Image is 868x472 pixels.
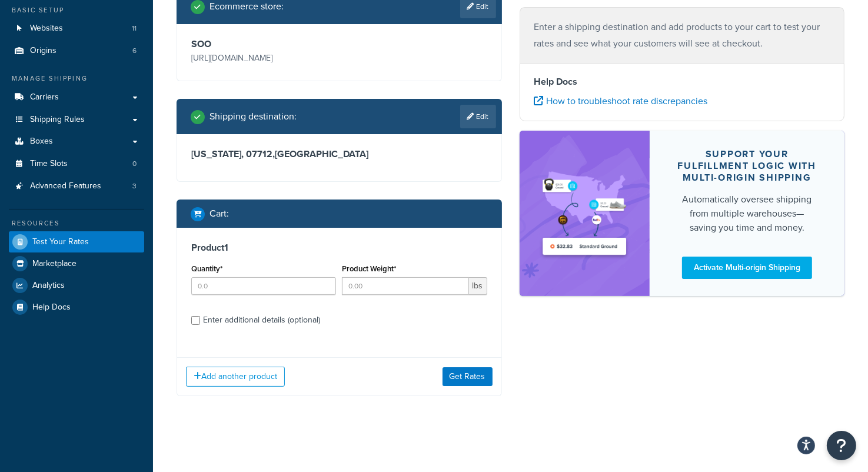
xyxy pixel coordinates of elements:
[469,277,487,295] span: lbs
[342,277,468,295] input: 0.00
[537,148,632,278] img: feature-image-multi-779b37daa2fb478c5b534a03f0c357f902ad2e054c7db8ba6a19ddeff452a1b8.png
[132,46,137,56] span: 6
[9,275,144,296] a: Analytics
[9,74,144,84] div: Manage Shipping
[9,131,144,152] a: Boxes
[209,208,229,219] h2: Cart :
[678,192,817,235] div: Automatically oversee shipping from multiple warehouses—saving you time and money.
[9,40,144,62] li: Origins
[460,105,496,128] a: Edit
[9,175,144,197] li: Advanced Features
[209,1,284,12] h2: Ecommerce store :
[9,18,144,39] li: Websites
[443,367,493,386] button: Get Rates
[32,281,65,291] span: Analytics
[191,277,336,295] input: 0.0
[682,257,812,279] a: Activate Multi-origin Shipping
[30,181,101,191] span: Advanced Features
[132,24,137,34] span: 11
[9,40,144,62] a: Origins6
[191,264,222,273] label: Quantity*
[9,253,144,274] a: Marketplace
[191,148,487,160] h3: [US_STATE], 07712 , [GEOGRAPHIC_DATA]
[32,303,71,313] span: Help Docs
[9,153,144,175] li: Time Slots
[30,115,85,125] span: Shipping Rules
[827,431,856,460] button: Open Resource Center
[186,367,285,387] button: Add another product
[30,24,63,34] span: Websites
[30,159,68,169] span: Time Slots
[9,18,144,39] a: Websites11
[132,159,137,169] span: 0
[191,50,336,67] p: [URL][DOMAIN_NAME]
[534,19,830,52] p: Enter a shipping destination and add products to your cart to test your rates and see what your c...
[9,109,144,131] a: Shipping Rules
[9,218,144,228] div: Resources
[534,75,830,89] h4: Help Docs
[32,237,89,247] span: Test Your Rates
[30,46,56,56] span: Origins
[191,242,487,254] h3: Product 1
[191,38,336,50] h3: SOO
[678,148,817,184] div: Support your fulfillment logic with Multi-origin shipping
[534,94,708,108] a: How to troubleshoot rate discrepancies
[9,175,144,197] a: Advanced Features3
[342,264,396,273] label: Product Weight*
[32,259,77,269] span: Marketplace
[30,92,59,102] span: Carriers
[191,316,200,325] input: Enter additional details (optional)
[132,181,137,191] span: 3
[9,87,144,108] a: Carriers
[9,231,144,252] a: Test Your Rates
[203,312,320,328] div: Enter additional details (optional)
[9,153,144,175] a: Time Slots0
[209,111,297,122] h2: Shipping destination :
[30,137,53,147] span: Boxes
[9,297,144,318] a: Help Docs
[9,5,144,15] div: Basic Setup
